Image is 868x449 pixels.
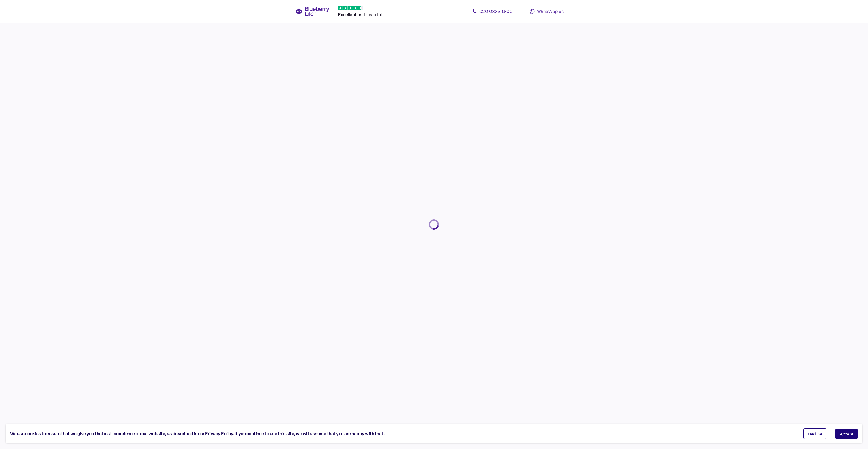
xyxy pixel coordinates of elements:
a: 020 0333 1800 [466,5,518,17]
span: 020 0333 1800 [479,8,513,14]
span: on Trustpilot [357,12,382,17]
button: Accept cookies [835,428,858,439]
span: Accept [840,432,853,436]
div: We use cookies to ensure that we give you the best experience on our website, as described in our... [10,430,795,437]
span: Decline [808,432,822,436]
button: Decline cookies [803,428,827,439]
span: Excellent ️ [338,12,357,17]
span: WhatsApp us [537,8,564,14]
a: WhatsApp us [521,5,573,17]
